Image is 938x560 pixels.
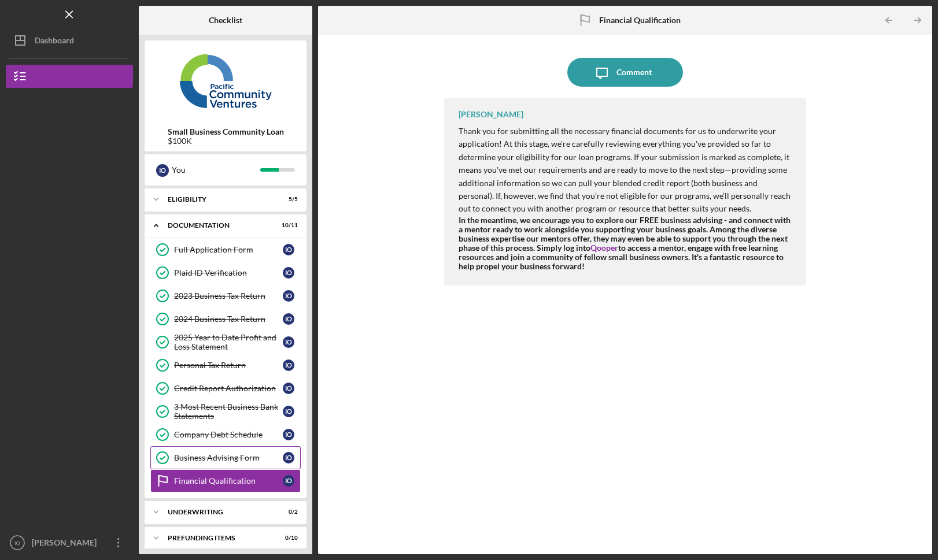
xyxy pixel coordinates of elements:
[174,402,283,421] div: 3 Most Recent Business Bank Statements
[150,331,301,354] a: 2025 Year to Date Profit and Loss StatementIO
[174,291,283,301] div: 2023 Business Tax Return
[150,423,301,446] a: Company Debt ScheduleIO
[150,284,301,307] a: 2023 Business Tax ReturnIO
[145,46,306,116] img: Product logo
[150,261,301,284] a: Plaid ID VerificationIO
[172,160,260,180] div: You
[567,58,683,87] button: Comment
[590,243,618,253] a: Qooper
[150,377,301,400] a: Credit Report AuthorizationIO
[459,125,794,216] p: Thank you for submitting all the necessary financial documents for us to underwrite your applicat...
[35,29,74,55] div: Dashboard
[174,268,283,277] div: Plaid ID Verification
[168,136,284,146] div: $100K
[174,314,283,324] div: 2024 Business Tax Return
[459,215,791,271] strong: In the meantime, we encourage you to explore our FREE business advising - and connect with a ment...
[283,429,294,440] div: I O
[150,307,301,331] a: 2024 Business Tax ReturnIO
[174,384,283,393] div: Credit Report Authorization
[14,540,20,546] text: IO
[283,475,294,487] div: I O
[283,290,294,302] div: I O
[6,531,133,554] button: IO[PERSON_NAME]
[168,509,269,516] div: Underwriting
[174,453,283,462] div: Business Advising Form
[283,336,294,348] div: I O
[277,535,298,542] div: 0 / 10
[283,383,294,394] div: I O
[277,196,298,203] div: 5 / 5
[459,110,523,119] div: [PERSON_NAME]
[156,164,169,177] div: I O
[168,196,269,203] div: Eligibility
[283,452,294,463] div: I O
[29,531,104,557] div: [PERSON_NAME]
[616,58,652,87] div: Comment
[277,509,298,516] div: 0 / 2
[168,535,269,542] div: Prefunding Items
[150,354,301,377] a: Personal Tax ReturnIO
[168,222,269,229] div: Documentation
[283,244,294,255] div: I O
[150,446,301,469] a: Business Advising FormIO
[174,476,283,485] div: Financial Qualification
[150,238,301,261] a: Full Application FormIO
[150,469,301,492] a: Financial QualificationIO
[209,16,242,25] b: Checklist
[283,359,294,371] div: I O
[174,430,283,439] div: Company Debt Schedule
[168,127,284,136] b: Small Business Community Loan
[174,245,283,254] div: Full Application Form
[277,222,298,229] div: 10 / 11
[283,313,294,325] div: I O
[599,16,681,25] b: Financial Qualification
[283,406,294,417] div: I O
[150,400,301,423] a: 3 Most Recent Business Bank StatementsIO
[174,333,283,351] div: 2025 Year to Date Profit and Loss Statement
[174,361,283,370] div: Personal Tax Return
[6,29,133,52] button: Dashboard
[283,267,294,279] div: I O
